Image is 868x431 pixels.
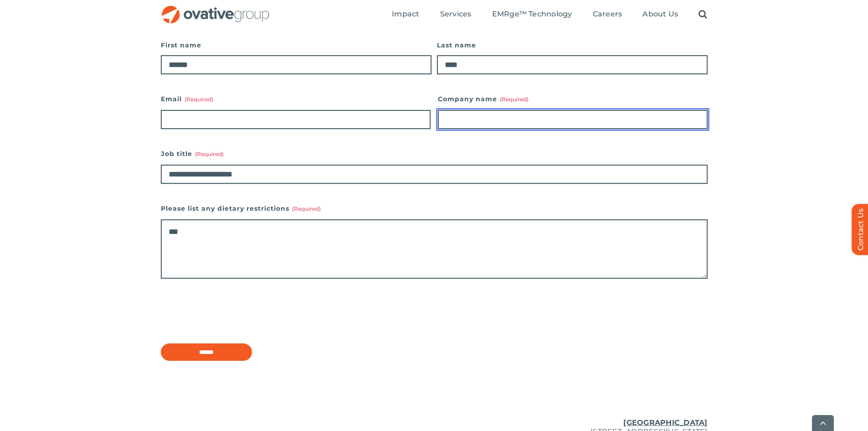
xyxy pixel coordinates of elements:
[195,151,224,157] span: (Required)
[438,93,708,105] label: Company name
[593,10,622,19] span: Careers
[623,418,707,427] u: [GEOGRAPHIC_DATA]
[161,93,431,105] label: Email
[161,5,270,13] a: OG_Full_horizontal_RGB
[392,10,419,20] a: Impact
[642,10,678,20] a: About Us
[440,10,472,19] span: Services
[699,10,707,20] a: Search
[492,10,572,19] span: EMRge™ Technology
[593,10,622,20] a: Careers
[161,297,299,332] iframe: reCAPTCHA
[492,10,572,20] a: EMRge™ Technology
[161,39,431,52] label: First name
[161,147,708,160] label: Job title
[161,202,708,215] label: Please list any dietary restrictions
[185,96,213,103] span: (Required)
[642,10,678,19] span: About Us
[392,10,419,19] span: Impact
[500,96,529,103] span: (Required)
[440,10,472,20] a: Services
[437,39,708,52] label: Last name
[292,205,321,212] span: (Required)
